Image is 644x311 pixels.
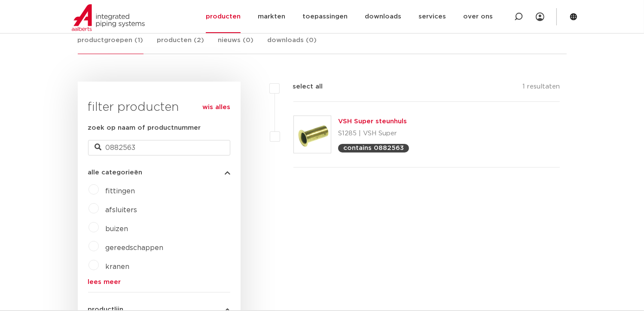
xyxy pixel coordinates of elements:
a: buizen [106,226,128,232]
h3: filter producten [88,99,230,116]
a: productgroepen (1) [78,35,143,54]
a: gereedschappen [106,244,164,251]
a: afsluiters [106,207,137,213]
span: alle categorieën [88,169,143,176]
a: wis alles [202,102,230,113]
label: zoek op naam of productnummer [88,123,201,133]
a: downloads (0) [268,35,317,54]
p: contains 0882563 [343,145,404,151]
label: select all [280,82,323,92]
input: zoeken [88,140,230,155]
button: alle categorieën [88,169,230,176]
a: fittingen [106,188,135,195]
a: VSH Super steunhuls [338,118,407,125]
img: Thumbnail for VSH Super steunhuls [294,116,331,153]
p: S1285 | VSH Super [338,127,409,140]
p: 1 resultaten [522,82,560,95]
a: lees meer [88,279,230,285]
a: kranen [106,263,130,270]
a: producten (2) [157,35,204,54]
a: nieuws (0) [218,35,254,54]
